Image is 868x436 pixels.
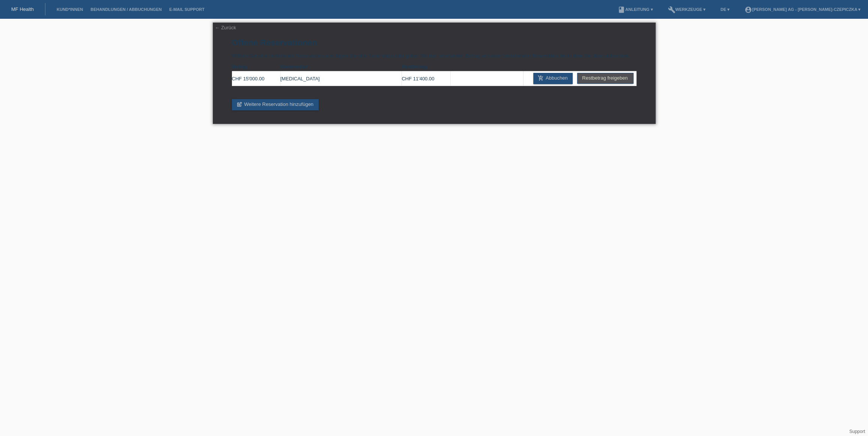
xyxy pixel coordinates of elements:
a: Kund*innen [53,7,87,12]
a: E-Mail Support [165,7,208,12]
a: Support [849,429,865,434]
a: Restbetrag freigeben [577,73,633,84]
a: DE ▾ [717,7,733,12]
a: ← Zurück [215,25,236,30]
i: build [668,6,675,14]
td: CHF 15'000.00 [232,71,280,86]
i: account_circle [745,6,752,14]
i: book [618,6,625,14]
a: bookAnleitung ▾ [614,7,656,12]
th: Kommentar [280,62,402,71]
a: buildWerkzeuge ▾ [664,7,709,12]
td: CHF 11'400.00 [402,71,450,86]
a: MF Health [11,6,34,12]
h1: Offene Reservationen [232,38,636,47]
a: account_circle[PERSON_NAME] AG - [PERSON_NAME]-Czepiczka ▾ [741,7,864,12]
div: Wählen Sie eine bestehende Reservations aus, fügen Sie eine Neue hinzu oder geben Sie den reservi... [213,23,656,124]
th: Betrag [232,62,280,71]
a: Behandlungen / Abbuchungen [87,7,165,12]
a: add_shopping_cartAbbuchen [533,73,573,84]
i: add_shopping_cart [538,75,544,81]
td: [MEDICAL_DATA] [280,71,402,86]
th: Restbetrag [402,62,450,71]
a: post_addWeitere Reservation hinzufügen [232,99,319,110]
i: post_add [236,101,242,107]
